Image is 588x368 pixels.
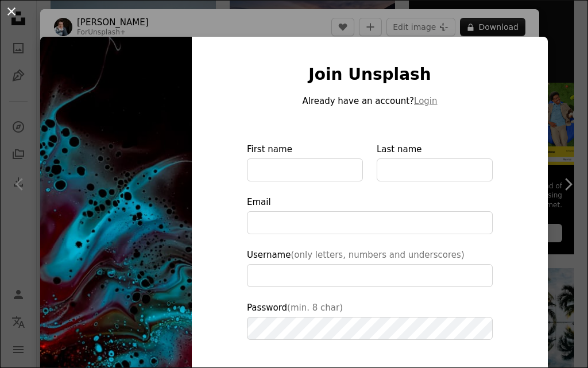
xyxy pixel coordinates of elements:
[247,211,493,234] input: Email
[247,64,493,85] h1: Join Unsplash
[247,248,493,287] label: Username
[247,94,493,108] p: Already have an account?
[247,158,363,181] input: First name
[247,301,493,340] label: Password
[414,94,437,108] button: Login
[377,142,493,181] label: Last name
[247,195,493,234] label: Email
[247,142,363,181] label: First name
[247,264,493,287] input: Username(only letters, numbers and underscores)
[377,158,493,181] input: Last name
[287,303,343,313] span: (min. 8 char)
[247,317,493,340] input: Password(min. 8 char)
[291,250,464,260] span: (only letters, numbers and underscores)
